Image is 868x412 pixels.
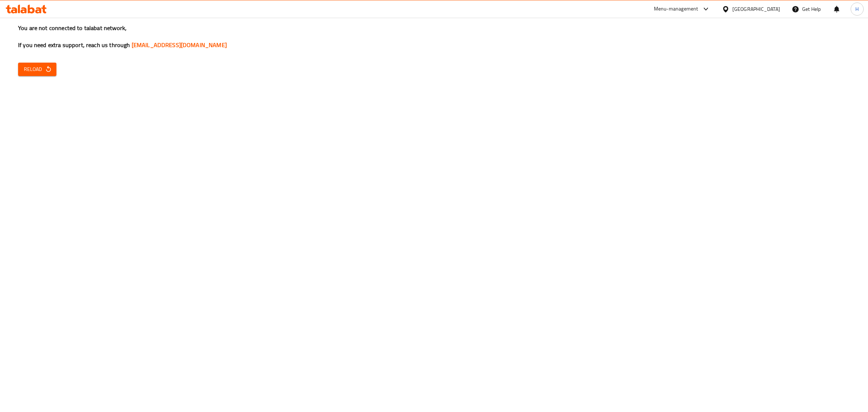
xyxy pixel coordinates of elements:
[18,24,850,49] h3: You are not connected to talabat network, If you need extra support, reach us through
[18,63,56,76] button: Reload
[654,5,698,13] div: Menu-management
[855,5,859,13] span: H
[24,65,51,74] span: Reload
[732,5,780,13] div: [GEOGRAPHIC_DATA]
[132,39,227,50] a: [EMAIL_ADDRESS][DOMAIN_NAME]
